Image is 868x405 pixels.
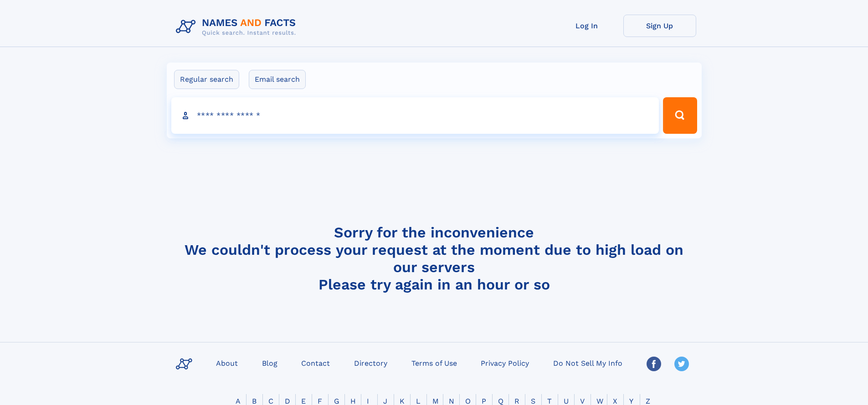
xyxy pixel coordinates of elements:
button: Search Button [663,97,697,134]
a: Directory [350,356,391,369]
input: search input [171,97,659,134]
a: Contact [298,356,334,369]
a: Do Not Sell My Info [550,356,626,369]
img: Twitter [674,357,689,371]
a: Log In [550,15,623,37]
a: Terms of Use [408,356,461,369]
a: Blog [258,356,281,369]
label: Email search [249,70,306,89]
a: Sign Up [623,15,696,37]
h4: Sorry for the inconvenience We couldn't process your request at the moment due to high load on ou... [172,224,696,293]
label: Regular search [174,70,239,89]
a: About [212,356,241,369]
a: Privacy Policy [477,356,533,369]
img: Logo Names and Facts [172,15,303,39]
img: Facebook [647,357,661,371]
